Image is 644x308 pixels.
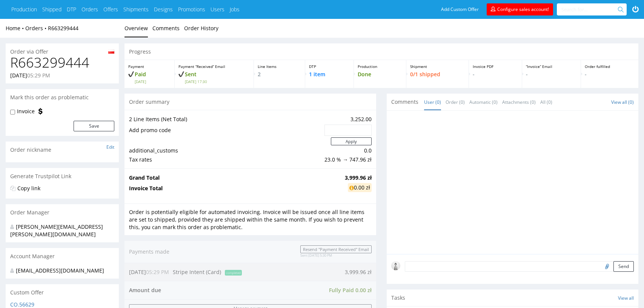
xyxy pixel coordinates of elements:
[48,25,78,32] a: R663299444
[258,64,301,69] p: Line Items
[129,185,163,192] strong: Invoice Total
[502,94,536,110] a: Attachments (0)
[184,19,218,37] a: Order History
[561,3,619,15] input: Search for...
[74,121,114,131] button: Save
[424,94,441,110] a: User (0)
[129,124,323,137] td: Add promo code
[358,71,402,78] p: Done
[6,168,119,185] div: Generate Trustpilot Link
[585,64,635,69] p: Order fulfilled
[178,64,250,69] p: Payment “Received” Email
[473,71,518,78] p: -
[611,99,634,105] a: View all (0)
[128,64,171,69] p: Payment
[211,6,224,13] a: Users
[497,6,549,12] span: Configure sales account!
[6,248,119,265] div: Account Manager
[410,71,465,78] p: 0/1 shipped
[152,19,180,37] a: Comments
[309,71,350,78] p: 1 item
[323,115,372,124] td: 3,252.00
[331,137,372,145] button: Apply
[391,98,418,106] span: Comments
[185,79,250,84] span: [DATE] 17:30
[154,6,173,13] a: Designs
[123,6,149,13] a: Shipments
[129,155,323,164] td: Tax rates
[42,6,61,13] a: Shipped
[309,64,350,69] p: DTP
[178,71,250,84] p: Sent
[437,3,483,15] a: Add Custom Offer
[6,43,119,55] div: Order via Offer
[11,6,37,13] a: Production
[446,94,465,110] a: Order (0)
[6,142,119,158] div: Order nickname
[37,108,44,115] img: icon-invoice-flag.svg
[391,294,405,302] span: Tasks
[106,144,114,150] a: Edit
[6,89,119,106] div: Mark this order as problematic
[323,155,372,164] td: 23.0 % → 747.96 zł
[6,204,119,221] div: Order Manager
[473,64,518,69] p: Invoice PDF
[129,174,160,181] strong: Grand Total
[10,267,109,274] div: [EMAIL_ADDRESS][DOMAIN_NAME]
[27,72,50,79] span: 05:29 PM
[540,94,552,110] a: All (0)
[108,49,114,54] img: pl-34f6a1822d880608e7124d2ea0e3da4cd9b3a3b3b7d18171b61031cedbe6e72f.png
[81,6,98,13] a: Orders
[358,64,402,69] p: Production
[25,25,48,32] a: Orders
[487,3,553,15] a: Configure sales account!
[6,25,25,32] a: Home
[10,72,50,79] p: [DATE]
[6,284,119,301] div: Custom Offer
[410,64,465,69] p: Shipment
[124,94,376,110] div: Order summary
[526,71,577,78] p: -
[345,174,372,181] strong: 3,999.96 zł
[323,146,372,155] td: 0.0
[135,79,171,84] span: [DATE]
[10,55,114,70] h1: R663299444
[348,183,372,192] div: 0.00 zł
[526,64,577,69] p: “Invoice” Email
[585,71,635,78] p: -
[129,115,323,124] td: 2 Line Items (Net Total)
[10,223,109,238] div: [PERSON_NAME][EMAIL_ADDRESS][PERSON_NAME][DOMAIN_NAME]
[124,19,148,37] a: Overview
[258,71,301,78] p: 2
[230,6,240,13] a: Jobs
[613,261,634,272] button: Send
[128,71,171,84] p: Paid
[103,6,118,13] a: Offers
[10,301,34,308] a: CO.56629
[17,108,35,115] label: Invoice
[124,203,376,235] div: Order is potentially eligible for automated invoicing. Invoice will be issued once all line items...
[124,43,638,60] div: Progress
[178,6,205,13] a: Promotions
[469,94,498,110] a: Automatic (0)
[618,295,634,301] a: View all
[391,261,400,270] img: regular_mini_magick20250217-67-8fwj5m.jpg
[129,146,323,155] td: additional_customs
[67,6,76,13] a: DTP
[17,185,40,192] a: Copy link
